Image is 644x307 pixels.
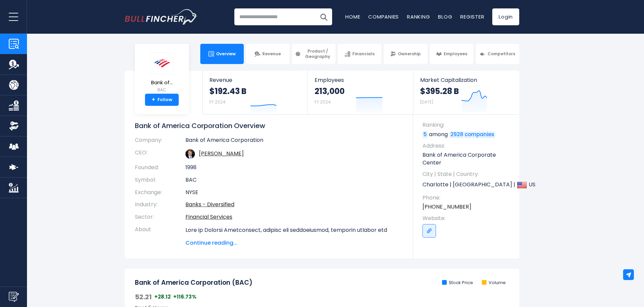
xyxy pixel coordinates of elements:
a: Home [345,13,360,20]
small: FY 2024 [315,99,331,105]
a: Revenue $192.43 B FY 2024 [203,71,308,114]
a: Banks - Diversified [185,201,234,208]
h1: Bank of America Corporation Overview [135,121,403,130]
span: Financials [352,51,375,57]
th: About [135,223,185,247]
strong: + [152,97,155,103]
small: [DATE] [420,99,433,105]
span: Address: [422,142,513,150]
a: Competitors [476,44,519,64]
span: +28.12 [154,294,171,300]
span: Ownership [398,51,421,57]
a: Login [492,8,519,25]
a: Financials [338,44,381,64]
span: Product / Geography [303,49,332,59]
a: Product / Geography [292,44,335,64]
img: brian-moynihan.jpg [185,149,195,159]
button: Search [315,8,332,25]
td: Bank of America Corporation [185,137,403,147]
th: Exchange: [135,186,185,199]
span: Employees [315,77,406,83]
span: Competitors [488,51,515,57]
small: BAC [150,87,174,93]
a: Ownership [384,44,427,64]
th: Founded: [135,161,185,174]
p: Charlotte | [GEOGRAPHIC_DATA] | US [422,180,513,190]
img: Bullfincher logo [125,9,198,25]
h2: Bank of America Corporation (BAC) [135,279,253,287]
strong: 213,000 [315,86,345,96]
span: City | State | Country: [422,171,513,178]
a: Employees 213,000 FY 2024 [308,71,413,114]
li: Stock Price [442,280,473,286]
span: Continue reading... [185,239,403,247]
li: Volume [482,280,506,286]
span: Employees [444,51,467,57]
th: Sector: [135,211,185,223]
th: CEO: [135,147,185,161]
a: [PHONE_NUMBER] [422,203,471,211]
span: +116.73% [173,294,197,300]
a: 2928 companies [449,131,495,138]
td: NYSE [185,186,403,199]
a: Financial Services [185,213,232,221]
span: Market Capitalization [420,77,512,83]
p: Bank of America Corporate Center [422,151,513,166]
span: Overview [216,51,236,57]
th: Symbol: [135,174,185,186]
a: Blog [438,13,452,20]
span: Revenue [209,77,301,83]
img: Ownership [9,121,19,131]
span: Bank of... [150,80,174,86]
a: Go to homepage [125,9,197,25]
a: Companies [368,13,399,20]
span: Ranking: [422,121,513,129]
p: among [422,131,513,138]
span: Revenue [262,51,281,57]
strong: $395.28 B [420,86,459,96]
a: ceo [199,150,244,157]
td: 1998 [185,161,403,174]
span: 52.21 [135,293,152,301]
a: 5 [422,131,428,138]
strong: $192.43 B [209,86,246,96]
a: Bank of... BAC [150,52,174,94]
a: +Follow [145,94,179,106]
small: FY 2024 [209,99,226,105]
a: Go to link [422,224,436,238]
a: Register [460,13,484,20]
span: Website: [422,215,513,222]
a: Ranking [407,13,430,20]
a: Overview [200,44,244,64]
a: Employees [430,44,473,64]
th: Industry: [135,198,185,211]
span: Phone: [422,194,513,202]
a: Market Capitalization $395.28 B [DATE] [413,71,519,114]
td: BAC [185,174,403,186]
th: Company: [135,137,185,147]
a: Revenue [246,44,290,64]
